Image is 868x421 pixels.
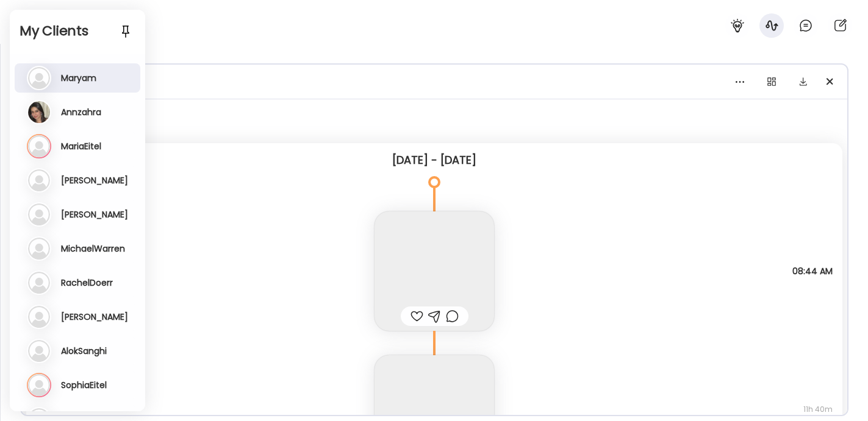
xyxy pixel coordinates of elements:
h3: [PERSON_NAME] [61,175,128,186]
h3: MariaEitel [61,141,101,152]
span: 08:44 AM [792,266,833,277]
h3: Annzahra [61,107,101,118]
div: [DATE] - [DATE] [36,153,833,168]
span: 11h 40m [794,404,833,415]
div: Journal [31,74,838,89]
h3: [PERSON_NAME] [61,311,128,322]
h3: Maryam [61,73,96,83]
h3: AlokSanghi [61,345,107,356]
h2: My Clients [20,22,135,40]
h3: SophiaEitel [61,380,107,391]
h3: [PERSON_NAME] [61,209,128,220]
h3: MichaelWarren [61,243,125,254]
h3: RachelDoerr [61,277,113,288]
